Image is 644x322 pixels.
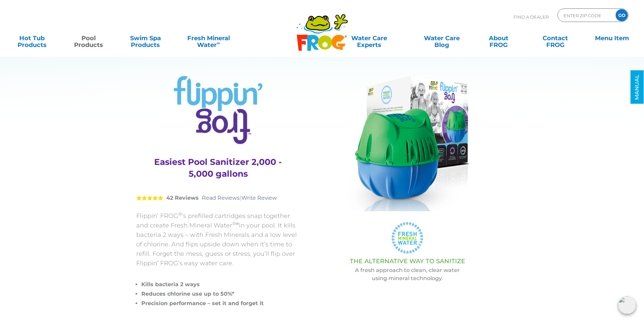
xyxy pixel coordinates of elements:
input: Zip Code Form [563,10,609,20]
img: Product Flippin Frog [345,76,470,211]
a: Swim SpaProducts [120,31,171,45]
sup: ∞ [217,40,220,46]
a: Water CareBlog [416,31,467,45]
h3: Easiest Pool Sanitizer 2,000 - 5,000 gallons [145,156,292,180]
p: Flippin’ FROG ’s prefilled cartridges snap together and create Fresh Mineral Water in your pool. ... [136,211,300,268]
a: PoolProducts [64,31,114,45]
a: AboutFROG [473,31,524,45]
a: Hot TubProducts [7,31,57,45]
img: openIcon [618,296,636,314]
li: Reduces chlorine use up to 50%* [141,289,300,299]
p: Find A Dealer [514,8,549,25]
a: Menu Item [587,31,637,45]
a: MANUAL [630,71,644,104]
a: Fresh MineralWater∞ [177,31,240,45]
li: Kills bacteria 2 ways [141,280,300,289]
span: 5 [136,195,163,201]
img: Product Logo [174,76,263,144]
a: Read Reviews [202,195,240,201]
strong: 42 Reviews [166,195,199,201]
a: Write Review [241,195,277,201]
h3: THE ALTERNATIVE WAY TO SANITIZE [317,258,498,265]
div: | [136,185,300,211]
input: GO [616,9,628,21]
a: ContactFROG [530,31,580,45]
sup: ® [178,211,182,217]
li: Precision performance – set it and forget it [141,299,300,308]
a: Water CareExperts [328,31,410,45]
sup: ®∞ [232,221,239,226]
p: A fresh approach to clean, clear water using mineral technology. [317,266,498,282]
